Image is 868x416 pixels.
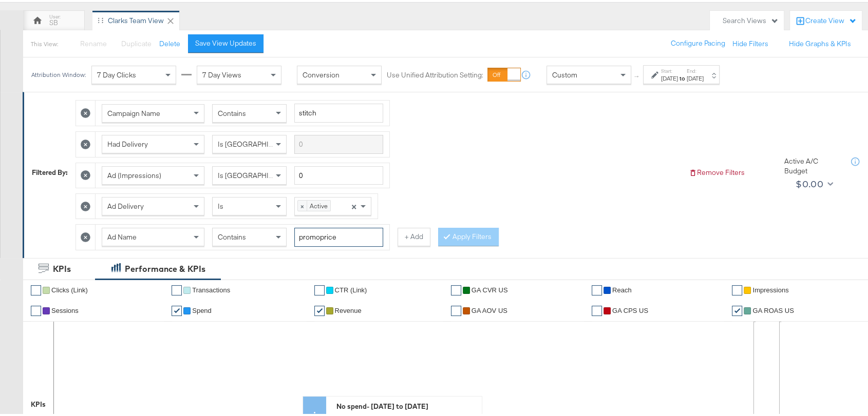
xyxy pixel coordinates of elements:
[661,72,678,81] div: [DATE]
[51,305,79,312] span: Sessions
[592,283,602,293] a: ✔
[31,304,41,314] a: ✔
[387,68,483,78] label: Use Unified Attribution Setting:
[661,66,678,72] label: Start:
[723,14,779,24] div: Search Views
[451,304,461,314] a: ✔
[80,37,107,46] span: Rename
[192,305,212,312] span: Spend
[218,230,246,240] span: Contains
[336,400,477,409] div: No spend - [DATE] to [DATE]
[307,199,330,209] span: Active
[195,36,256,46] div: Save View Updates
[592,304,602,314] a: ✔
[31,283,41,293] a: ✔
[125,261,205,273] div: Performance & KPIs
[107,137,148,147] span: Had Delivery
[294,102,383,121] input: Enter a search term
[172,283,182,293] a: ✔
[612,305,648,312] span: GA CPS US
[687,66,704,72] label: End:
[51,284,88,292] span: Clicks (Link)
[294,164,383,183] input: Enter a number
[107,200,144,209] span: Ad Delivery
[31,38,58,46] div: This View:
[752,305,794,312] span: GA ROAS US
[172,304,182,314] a: ✔
[31,69,86,76] div: Attribution Window:
[294,226,383,245] input: Enter a search term
[53,261,71,273] div: KPIs
[335,284,367,292] span: CTR (Link)
[32,166,68,175] div: Filtered By:
[107,230,137,240] span: Ad Name
[471,305,507,312] span: GA AOV US
[471,284,508,292] span: GA CVR US
[351,199,356,208] span: ×
[314,283,325,293] a: ✔
[218,169,296,178] span: Is [GEOGRAPHIC_DATA]
[796,174,823,190] div: $0.00
[121,37,152,46] span: Duplicate
[108,14,164,24] div: Clarks Team View
[689,166,745,175] button: Remove Filters
[732,283,742,293] a: ✔
[218,107,246,116] span: Contains
[98,15,103,21] div: Drag to reorder tab
[349,195,358,213] span: Clear all
[314,304,325,314] a: ✔
[752,284,788,292] span: Impressions
[805,14,857,24] div: Create View
[97,68,136,77] span: 7 Day Clicks
[687,72,704,81] div: [DATE]
[49,16,58,26] div: SB
[303,68,339,77] span: Conversion
[789,37,851,47] button: Hide Graphs & KPIs
[218,137,296,147] span: Is [GEOGRAPHIC_DATA]
[335,305,362,312] span: Revenue
[732,37,768,47] button: Hide Filters
[398,226,430,244] button: + Add
[632,73,642,76] span: ↑
[664,32,732,51] button: Configure Pacing
[451,283,461,293] a: ✔
[107,107,160,116] span: Campaign Name
[612,284,632,292] span: Reach
[159,37,180,47] button: Delete
[218,200,223,209] span: Is
[192,284,230,292] span: Transactions
[552,68,577,77] span: Custom
[107,169,161,178] span: Ad (Impressions)
[202,68,241,77] span: 7 Day Views
[678,72,687,80] strong: to
[791,174,835,190] button: $0.00
[784,154,841,173] div: Active A/C Budget
[188,32,263,51] button: Save View Updates
[294,133,383,152] input: Enter a search term
[732,304,742,314] a: ✔
[298,199,307,209] span: ×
